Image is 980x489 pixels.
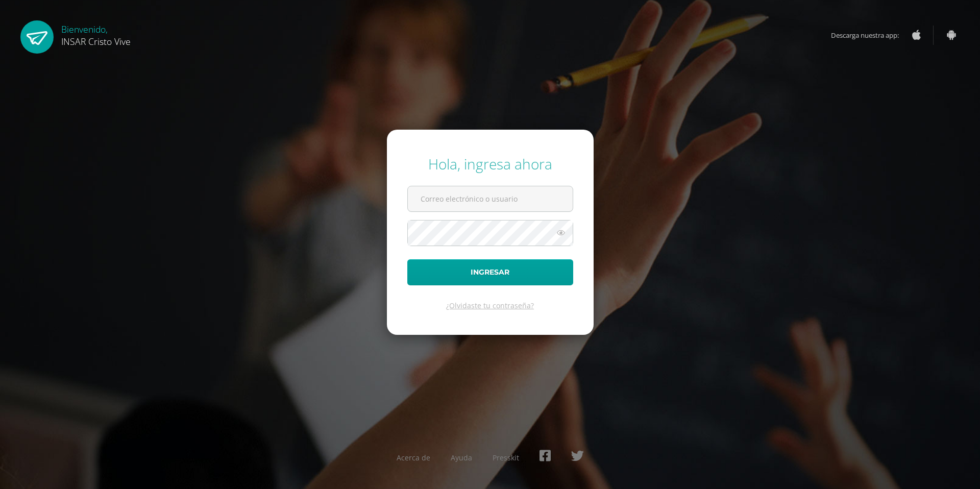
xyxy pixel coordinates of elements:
[407,154,573,174] div: Hola, ingresa ahora
[446,301,534,310] a: ¿Olvidaste tu contraseña?
[493,453,519,462] a: Presskit
[831,26,909,45] span: Descarga nuestra app:
[451,453,472,462] a: Ayuda
[61,35,131,47] span: INSAR Cristo Vive
[61,20,131,47] div: Bienvenido,
[408,186,573,211] input: Correo electrónico o usuario
[397,453,430,462] a: Acerca de
[407,259,573,285] button: Ingresar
